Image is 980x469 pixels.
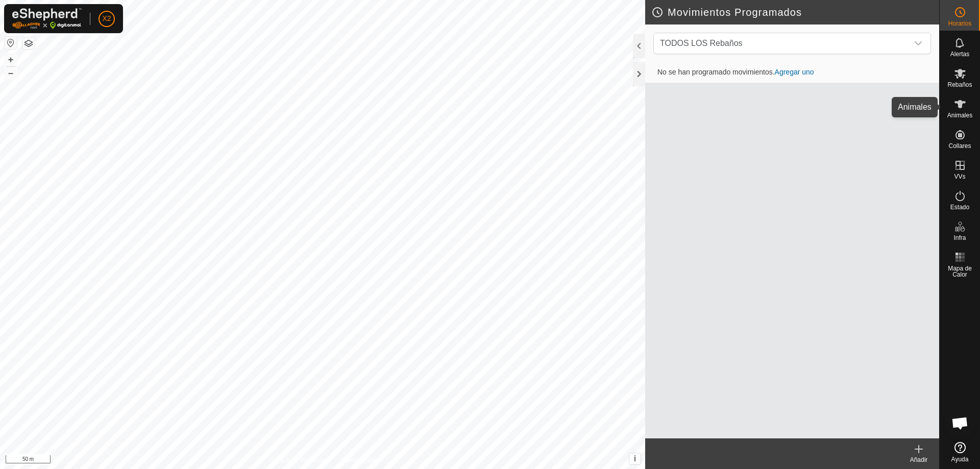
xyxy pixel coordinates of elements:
span: Mapa de Calor [942,265,977,278]
button: Capas del Mapa [22,37,35,50]
span: No se han programado movimientos. [649,68,822,76]
span: Infra [953,235,966,241]
span: TODOS LOS Rebaños [656,33,908,54]
h2: Movimientos Programados [651,6,939,18]
a: Contáctenos [341,456,375,465]
span: Estado [950,204,969,210]
button: – [5,67,17,79]
span: Animales [947,112,972,118]
button: Restablecer Mapa [5,37,17,49]
span: Ayuda [951,456,969,462]
span: Horarios [948,20,971,27]
div: dropdown trigger [908,33,928,54]
span: Alertas [950,51,969,57]
a: Política de Privacidad [270,456,329,465]
button: i [629,453,641,464]
span: TODOS LOS Rebaños [660,39,743,47]
div: Chat abierto [945,408,975,438]
div: Añadir [898,455,939,464]
span: VVs [954,174,965,180]
button: + [5,54,17,66]
span: i [634,454,636,463]
span: Rebaños [947,82,972,88]
img: Logo Gallagher [12,8,82,29]
a: Agregar uno [775,68,814,76]
span: Collares [948,143,971,149]
a: Ayuda [940,438,980,466]
span: X2 [102,13,111,24]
